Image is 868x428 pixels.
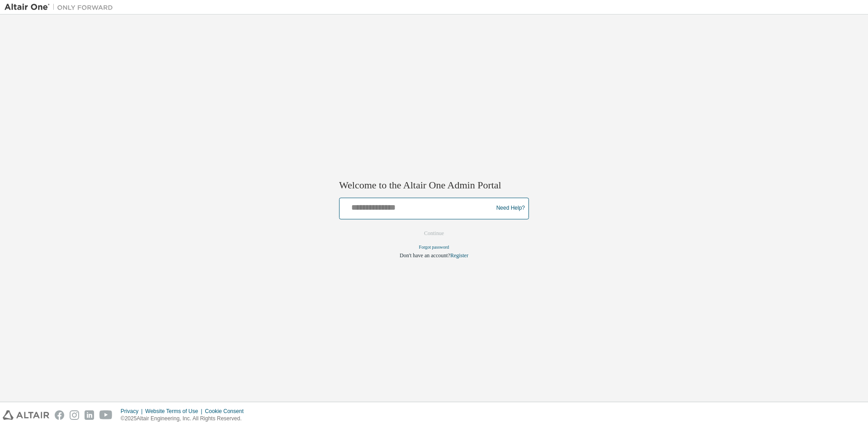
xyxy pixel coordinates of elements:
a: Forgot password [419,245,449,250]
a: Register [450,252,468,259]
div: Website Terms of Use [145,408,205,415]
img: Altair One [5,3,118,12]
img: altair_logo.svg [3,410,49,420]
div: Privacy [121,408,145,415]
div: Cookie Consent [205,408,249,415]
img: youtube.svg [99,410,113,420]
a: Need Help? [496,208,525,209]
img: facebook.svg [55,410,64,420]
h2: Welcome to the Altair One Admin Portal [339,179,529,192]
p: © 2025 Altair Engineering, Inc. All Rights Reserved. [121,415,249,423]
span: Don't have an account? [400,252,450,259]
img: instagram.svg [70,410,79,420]
img: linkedin.svg [85,410,94,420]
